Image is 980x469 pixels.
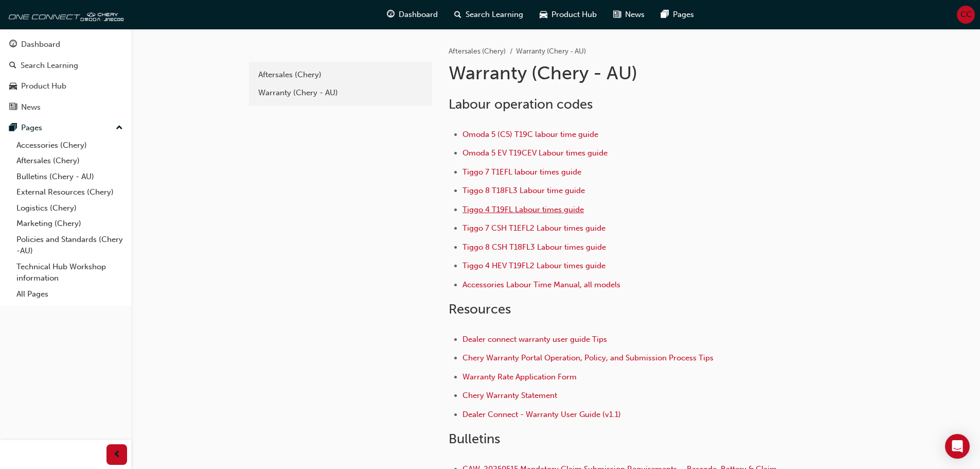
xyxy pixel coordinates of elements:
[253,66,428,84] a: Aftersales (Chery)
[12,153,127,169] a: Aftersales (Chery)
[113,448,121,461] span: prev-icon
[653,4,702,25] a: pages-iconPages
[462,335,607,344] a: Dealer connect warranty user guide Tips
[462,148,608,158] a: Omoda 5 EV T19CEV Labour times guide
[462,353,714,362] a: Chery Warranty Portal Operation, Policy, and Submission Process Tips
[462,223,605,233] a: Tiggo 7 CSH T1EFL2 Labour times guide
[21,80,66,92] div: Product Hub
[462,242,606,252] a: Tiggo 8 CSH T18FL3 Labour times guide
[4,77,127,96] a: Product Hub
[613,8,621,21] span: news-icon
[531,4,605,25] a: car-iconProduct Hub
[449,96,593,112] span: Labour operation codes
[462,261,605,270] a: Tiggo 4 HEV T19FL2 Labour times guide
[673,9,694,21] span: Pages
[957,6,975,24] button: CC
[5,4,123,25] img: oneconnect
[253,84,428,102] a: Warranty (Chery - AU)
[449,431,500,447] span: Bulletins
[21,122,42,134] div: Pages
[4,98,127,117] a: News
[4,118,127,137] button: Pages
[21,101,41,113] div: News
[258,87,423,99] div: Warranty (Chery - AU)
[387,8,395,21] span: guage-icon
[945,434,970,459] div: Open Intercom Messenger
[21,60,78,72] div: Search Learning
[462,205,584,214] a: Tiggo 4 T19FL Labour times guide
[399,9,438,21] span: Dashboard
[12,169,127,185] a: Bulletins (Chery - AU)
[449,62,786,84] h1: Warranty (Chery - AU)
[462,167,581,177] a: Tiggo 7 T1EFL labour times guide
[116,121,123,135] span: up-icon
[9,40,17,49] span: guage-icon
[449,301,511,317] span: Resources
[462,186,585,195] a: Tiggo 8 T18FL3 Labour time guide
[605,4,653,25] a: news-iconNews
[661,8,669,21] span: pages-icon
[446,4,531,25] a: search-iconSearch Learning
[12,286,127,302] a: All Pages
[449,47,506,56] a: Aftersales (Chery)
[516,46,586,58] li: Warranty (Chery - AU)
[466,9,523,21] span: Search Learning
[4,33,127,118] button: DashboardSearch LearningProduct HubNews
[258,69,423,81] div: Aftersales (Chery)
[4,35,127,54] a: Dashboard
[21,39,60,50] div: Dashboard
[960,9,972,21] span: CC
[12,259,127,286] a: Technical Hub Workshop information
[9,61,16,71] span: search-icon
[9,124,17,133] span: pages-icon
[12,200,127,216] a: Logistics (Chery)
[12,216,127,232] a: Marketing (Chery)
[9,103,17,112] span: news-icon
[462,391,557,400] a: Chery Warranty Statement
[454,8,461,21] span: search-icon
[12,137,127,153] a: Accessories (Chery)
[12,232,127,259] a: Policies and Standards (Chery -AU)
[625,9,645,21] span: News
[540,8,547,21] span: car-icon
[462,130,598,139] a: Omoda 5 (C5) T19C labour time guide
[462,372,577,381] a: Warranty Rate Application Form
[462,410,621,419] a: Dealer Connect - Warranty User Guide (v1.1)
[4,56,127,75] a: Search Learning
[551,9,597,21] span: Product Hub
[9,82,17,91] span: car-icon
[379,4,446,25] a: guage-iconDashboard
[12,184,127,200] a: External Resources (Chery)
[462,280,620,289] a: Accessories Labour Time Manual, all models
